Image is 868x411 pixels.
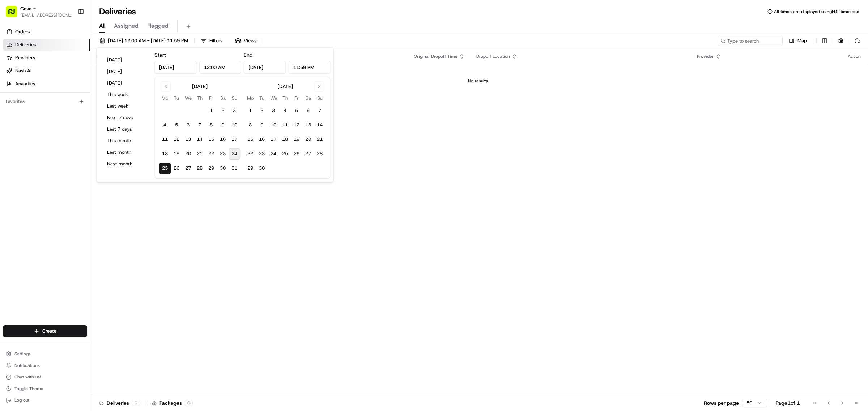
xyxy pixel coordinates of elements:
button: 3 [268,105,279,116]
img: 8571987876998_91fb9ceb93ad5c398215_72.jpg [15,69,28,82]
button: [EMAIL_ADDRESS][DOMAIN_NAME] [20,12,72,18]
th: Wednesday [182,94,194,102]
button: 25 [159,163,171,174]
button: [DATE] [104,55,147,65]
img: 1736555255976-a54dd68f-1ca7-489b-9aae-adbdc363a1c4 [14,112,20,118]
label: Start [154,52,166,58]
button: 30 [217,163,229,174]
div: We're available if you need us! [33,76,99,82]
button: 26 [171,163,182,174]
span: [DATE] [104,131,119,137]
button: Last week [104,101,147,111]
button: 2 [217,105,229,116]
span: Original Dropoff Time [414,53,458,59]
button: 18 [159,148,171,160]
span: [PERSON_NAME][GEOGRAPHIC_DATA] [22,131,98,137]
button: This week [104,90,147,100]
button: See all [112,92,132,101]
span: Pylon [72,179,88,185]
div: Action [848,53,861,59]
button: 10 [268,119,279,131]
button: Log out [3,395,87,405]
a: 📗Knowledge Base [4,159,58,172]
div: Page 1 of 1 [776,399,800,407]
div: Past conversations [7,94,48,100]
button: 24 [268,148,279,160]
span: Notifications [14,363,40,368]
button: 9 [256,119,268,131]
span: All [99,22,105,30]
button: 19 [291,134,302,145]
button: Refresh [852,36,862,46]
input: Type to search [718,36,783,46]
th: Friday [291,94,302,102]
span: Filters [209,38,222,44]
th: Thursday [279,94,291,102]
span: Dropoff Location [476,53,510,59]
button: 22 [205,148,217,160]
button: Filters [197,36,226,46]
a: Nash AI [3,65,90,77]
th: Wednesday [268,94,279,102]
button: 31 [229,163,240,174]
button: 28 [194,163,205,174]
button: 28 [314,148,325,160]
span: • [100,131,102,137]
button: 27 [302,148,314,160]
button: 21 [314,134,325,145]
button: Go to next month [314,81,324,91]
div: [DATE] [277,83,293,90]
button: 26 [291,148,302,160]
th: Saturday [302,94,314,102]
button: Go to previous month [161,81,171,91]
input: Date [154,61,196,74]
button: 23 [256,148,268,160]
button: [DATE] [104,78,147,88]
span: API Documentation [68,161,116,169]
p: Rows per page [704,399,739,407]
button: 23 [217,148,229,160]
button: 25 [279,148,291,160]
span: Map [797,38,807,44]
span: Providers [15,55,35,61]
span: Views [244,38,256,44]
div: 📗 [7,162,13,168]
label: End [244,52,252,58]
button: [DATE] 12:00 AM - [DATE] 11:59 PM [96,36,191,46]
button: 20 [302,134,314,145]
button: Create [3,325,87,337]
button: 12 [291,119,302,131]
span: Nash AI [15,68,31,74]
button: 27 [182,163,194,174]
th: Monday [244,94,256,102]
button: Views [232,36,260,46]
span: Flagged [147,22,169,30]
div: 0 [132,400,140,406]
span: Log out [14,397,29,403]
button: Cava - [PERSON_NAME][GEOGRAPHIC_DATA] [20,5,72,12]
button: 8 [205,119,217,131]
span: Deliveries [15,42,36,48]
button: Notifications [3,360,87,371]
h1: Deliveries [99,6,136,17]
th: Sunday [229,94,240,102]
button: 9 [217,119,229,131]
button: 30 [256,163,268,174]
th: Monday [159,94,171,102]
button: 5 [291,105,302,116]
th: Friday [205,94,217,102]
span: Orders [15,29,30,35]
th: Tuesday [256,94,268,102]
button: 1 [205,105,217,116]
a: Powered byPylon [51,179,88,185]
button: 6 [182,119,194,131]
button: 5 [171,119,182,131]
div: 0 [185,400,193,406]
button: 11 [279,119,291,131]
button: 17 [268,134,279,145]
span: Provider [697,53,714,59]
div: No results. [93,78,864,84]
button: Chat with us! [3,372,87,382]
